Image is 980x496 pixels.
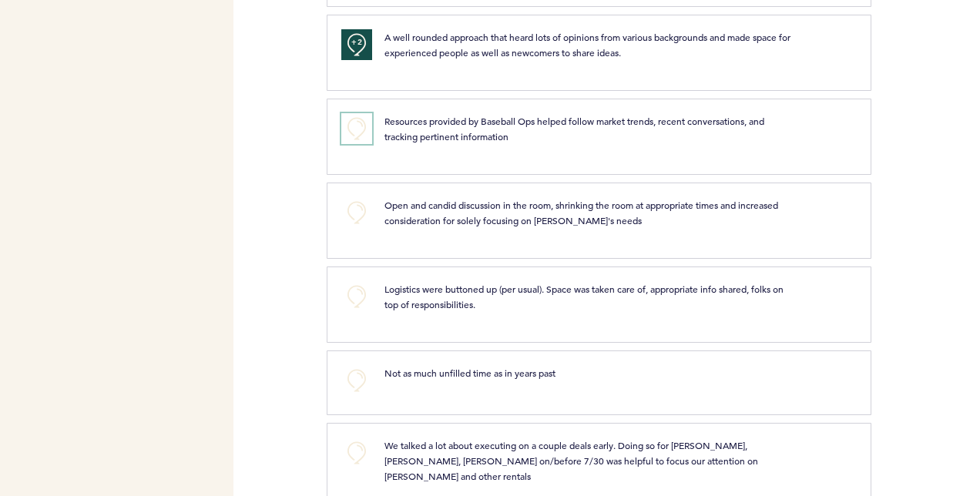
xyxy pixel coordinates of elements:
button: +2 [341,29,372,60]
span: We talked a lot about executing on a couple deals early. Doing so for [PERSON_NAME], [PERSON_NAME... [384,439,760,482]
span: Logistics were buttoned up (per usual). Space was taken care of, appropriate info shared, folks o... [384,283,786,310]
span: Not as much unfilled time as in years past [384,367,555,379]
span: +2 [351,35,362,50]
span: Open and candid discussion in the room, shrinking the room at appropriate times and increased con... [384,199,780,226]
span: A well rounded approach that heard lots of opinions from various backgrounds and made space for e... [384,31,793,59]
span: Resources provided by Baseball Ops helped follow market trends, recent conversations, and trackin... [384,115,767,142]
